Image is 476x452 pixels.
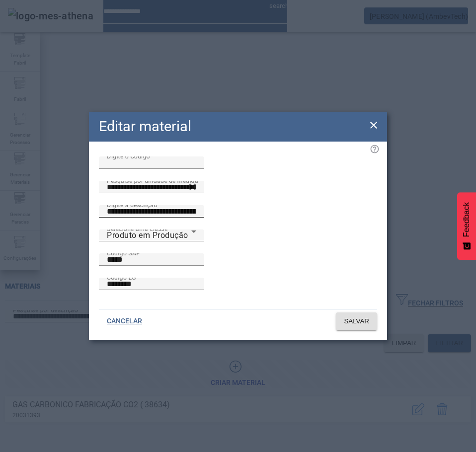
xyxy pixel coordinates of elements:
[457,192,476,260] button: Feedback - Mostrar pesquisa
[107,201,157,208] mat-label: Digite a descrição
[107,316,142,326] span: CANCELAR
[107,274,136,281] mat-label: Código EG
[107,177,198,184] mat-label: Pesquise por unidade de medida
[462,202,471,237] span: Feedback
[107,230,188,240] span: Produto em Produção
[99,312,150,330] button: CANCELAR
[107,152,150,159] mat-label: Digite o Código
[107,181,196,193] input: Number
[336,312,377,330] button: SALVAR
[107,249,140,256] mat-label: Código SAP
[344,316,369,326] span: SALVAR
[99,116,191,137] h2: Editar material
